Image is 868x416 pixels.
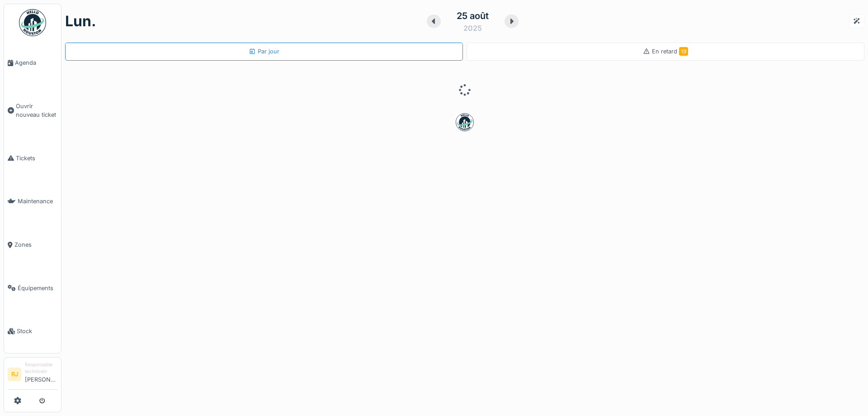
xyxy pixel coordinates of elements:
div: Responsable technicien [25,361,57,375]
span: Ouvrir nouveau ticket [16,102,57,119]
span: Équipements [18,284,57,292]
img: badge-BVDL4wpA.svg [456,113,474,131]
li: [PERSON_NAME] [25,361,57,387]
div: 25 août [457,9,489,23]
a: RJ Responsable technicien[PERSON_NAME] [8,361,57,390]
a: Stock [4,310,61,353]
span: En retard [652,48,688,55]
a: Zones [4,223,61,267]
span: 19 [679,47,688,56]
a: Agenda [4,41,61,85]
a: Équipements [4,267,61,310]
span: Maintenance [18,197,57,206]
a: Maintenance [4,180,61,223]
span: Zones [14,240,57,249]
h1: lun. [65,13,96,30]
span: Stock [17,327,57,335]
span: Agenda [15,58,57,67]
span: Tickets [16,154,57,163]
div: 2025 [463,23,482,33]
div: Par jour [249,47,279,56]
a: Tickets [4,137,61,180]
li: RJ [8,368,21,381]
a: Ouvrir nouveau ticket [4,85,61,137]
img: Badge_color-CXgf-gQk.svg [19,9,46,36]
